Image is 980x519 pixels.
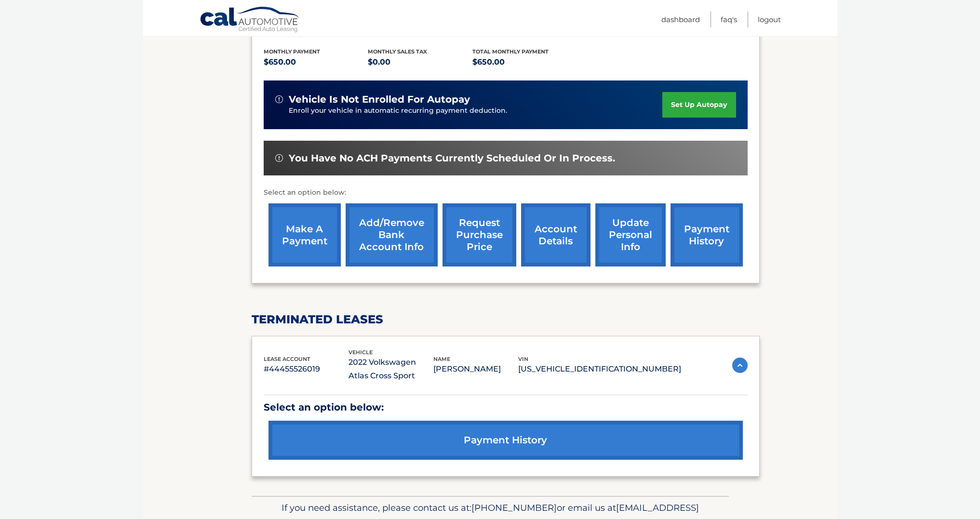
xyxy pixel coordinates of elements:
[661,12,700,27] a: Dashboard
[275,95,283,103] img: alert-white.svg
[521,203,591,266] a: account details
[264,48,320,55] span: Monthly Payment
[443,203,516,266] a: request purchase price
[721,12,737,27] a: FAQ's
[289,106,663,116] p: Enroll your vehicle in automatic recurring payment deduction.
[433,362,518,376] p: [PERSON_NAME]
[268,203,341,266] a: make a payment
[595,203,666,266] a: update personal info
[368,48,427,55] span: Monthly sales Tax
[662,92,736,118] a: set up autopay
[346,203,438,266] a: Add/Remove bank account info
[472,55,577,69] p: $650.00
[349,356,433,383] p: 2022 Volkswagen Atlas Cross Sport
[289,93,470,106] span: vehicle is not enrolled for autopay
[671,203,743,266] a: payment history
[368,55,472,69] p: $0.00
[264,362,349,376] p: #44455526019
[252,312,760,327] h2: terminated leases
[264,187,748,199] p: Select an option below:
[289,152,615,164] span: You have no ACH payments currently scheduled or in process.
[433,356,450,362] span: name
[758,12,781,27] a: Logout
[518,362,681,376] p: [US_VEHICLE_IDENTIFICATION_NUMBER]
[349,349,373,356] span: vehicle
[200,6,301,34] a: Cal Automotive
[472,48,549,55] span: Total Monthly Payment
[264,399,748,416] p: Select an option below:
[268,421,743,460] a: payment history
[264,55,368,69] p: $650.00
[275,154,283,162] img: alert-white.svg
[471,502,557,513] span: [PHONE_NUMBER]
[732,358,748,373] img: accordion-active.svg
[264,356,310,362] span: lease account
[518,356,528,362] span: vin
